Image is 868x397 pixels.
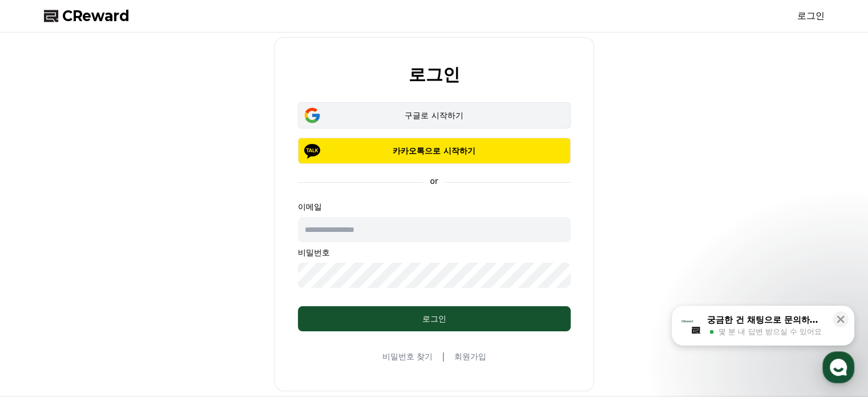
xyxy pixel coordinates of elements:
a: CReward [44,7,130,25]
p: 카카오톡으로 시작하기 [314,145,554,157]
button: 카카오톡으로 시작하기 [298,138,571,164]
div: 구글로 시작하기 [314,110,554,121]
button: 로그인 [298,306,571,331]
span: 설정 [176,319,190,328]
p: 이메일 [298,201,571,212]
a: 대화 [75,302,147,331]
button: 구글로 시작하기 [298,102,571,129]
span: | [442,350,445,363]
h2: 로그인 [409,65,460,84]
a: 홈 [3,302,75,331]
a: 설정 [147,302,219,331]
span: CReward [62,7,130,25]
a: 비밀번호 찾기 [382,351,433,362]
a: 회원가입 [454,351,486,362]
p: or [423,175,445,187]
span: 홈 [36,319,43,328]
div: 로그인 [321,313,548,324]
p: 비밀번호 [298,247,571,258]
span: 대화 [104,320,118,329]
a: 로그인 [797,9,825,23]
